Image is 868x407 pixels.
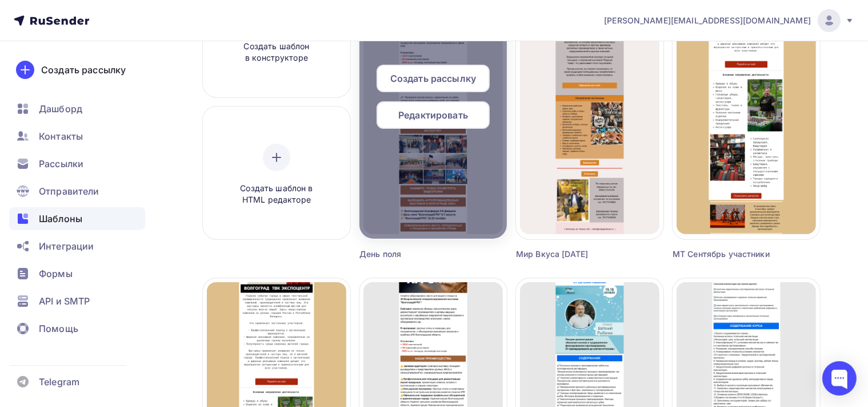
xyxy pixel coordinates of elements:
[9,262,145,285] a: Формы
[39,239,94,253] span: Интеграции
[604,9,854,32] a: [PERSON_NAME][EMAIL_ADDRESS][DOMAIN_NAME]
[39,322,78,335] span: Помощь
[39,267,73,280] span: Формы
[222,183,331,206] span: Создать шаблон в HTML редакторе
[39,102,82,116] span: Дашборд
[516,248,627,260] div: Мир Вкуса [DATE]
[39,212,82,226] span: Шаблоны
[9,97,145,120] a: Дашборд
[359,248,470,260] div: День поля
[390,72,476,85] span: Создать рассылку
[604,15,811,26] span: [PERSON_NAME][EMAIL_ADDRESS][DOMAIN_NAME]
[39,129,83,143] span: Контакты
[9,125,145,148] a: Контакты
[39,157,83,171] span: Рассылки
[9,180,145,203] a: Отправители
[222,41,331,64] span: Создать шаблон в конструкторе
[9,152,145,175] a: Рассылки
[39,375,79,389] span: Telegram
[39,294,90,308] span: API и SMTP
[39,184,99,198] span: Отправители
[9,207,145,230] a: Шаблоны
[673,248,783,260] div: МТ Сентябрь участники
[41,63,126,77] div: Создать рассылку
[398,108,468,122] span: Редактировать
